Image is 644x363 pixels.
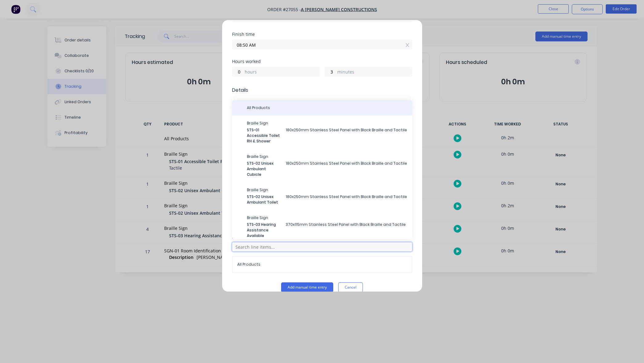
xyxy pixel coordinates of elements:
[245,69,319,76] label: hours
[247,127,281,144] span: STS-01 Accessible Toilet RH & Shower
[232,235,412,239] div: Product worked on
[337,69,412,76] label: minutes
[247,154,407,159] span: Braille Sign
[286,161,407,177] span: 180x250mm Stainless Steel Panel with Black Braille and Tactile
[247,161,281,177] span: STS-02 Unisex Ambulant Cubicle
[232,242,412,251] input: Search line items...
[286,127,407,144] span: 180x250mm Stainless Steel Panel with Black Braille and Tactile
[325,67,336,76] input: 0
[338,282,363,292] button: Cancel
[232,59,412,64] div: Hours worked
[247,120,407,126] span: Braille Sign
[232,87,412,94] span: Details
[286,194,407,205] span: 180x250mm Stainless Steel Panel with Black Braille and Tactile
[286,222,407,238] span: 370x115mm Stainless Steel Panel with Black Braille and Tactile
[247,215,407,221] span: Braille Sign
[247,222,281,238] span: STS-03 Hearing Assistance Available
[247,187,407,193] span: Braille Sign
[232,32,412,36] div: Finish time
[237,262,407,267] span: All Products
[247,194,281,205] span: STS-02 Unisex Ambulant Toilet
[232,67,243,76] input: 0
[247,105,407,111] span: All Products
[281,282,333,292] button: Add manual time entry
